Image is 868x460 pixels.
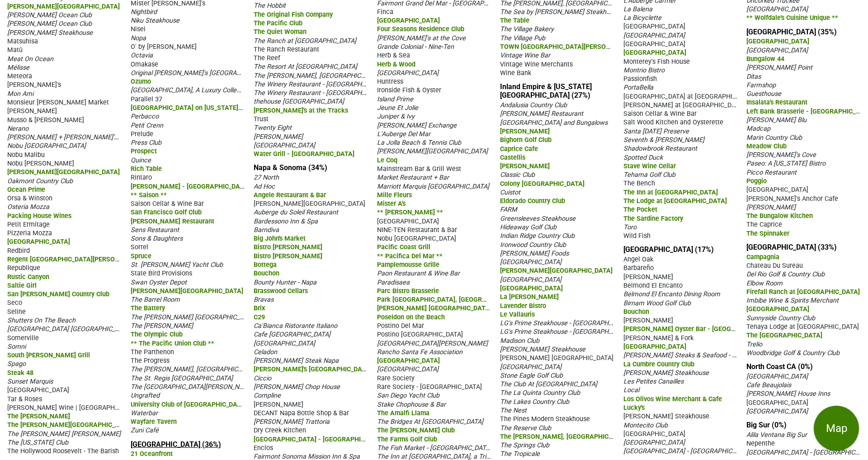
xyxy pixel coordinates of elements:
[746,134,802,142] span: Marin Country Club
[131,147,157,155] span: Prospect
[500,293,559,301] span: La [PERSON_NAME]
[623,308,649,316] span: Bouchon
[377,86,441,94] span: Ironside Fish & Oyster
[254,243,322,251] span: Bistro [PERSON_NAME]
[500,285,563,292] span: [GEOGRAPHIC_DATA]
[131,440,221,449] a: [GEOGRAPHIC_DATA] (36%)
[500,232,575,240] span: Indian Ridge Country Club
[377,139,461,147] span: La Jolla Beach & Tennis Club
[7,203,49,211] span: Osteria Mozza
[7,229,52,237] span: Pizzeria Mozza
[746,305,809,313] span: [GEOGRAPHIC_DATA]
[500,363,561,371] span: [GEOGRAPHIC_DATA]
[746,160,826,167] span: Paseo: A [US_STATE] Bistro
[500,189,520,196] span: Cuistot
[131,322,193,330] span: The [PERSON_NAME]
[377,69,439,77] span: [GEOGRAPHIC_DATA]
[377,340,488,347] span: [GEOGRAPHIC_DATA][PERSON_NAME]
[254,2,286,9] span: The Hobbit
[500,110,583,118] span: [PERSON_NAME] Restaurant
[500,154,525,161] span: Castellis
[254,218,318,225] span: Bardessono Inn & Spa
[131,304,165,312] span: The Battery
[7,81,61,89] span: [PERSON_NAME]'s
[623,369,709,377] span: [PERSON_NAME] Steakhouse
[377,235,456,242] span: Nobu [GEOGRAPHIC_DATA]
[623,136,704,144] span: Seventh & [PERSON_NAME]
[254,150,354,158] span: Water Grill - [GEOGRAPHIC_DATA]
[7,255,142,263] span: Regent [GEOGRAPHIC_DATA][PERSON_NAME]
[623,299,691,307] span: Birnam Wood Golf Club
[623,40,685,48] span: [GEOGRAPHIC_DATA]
[7,317,75,324] span: Shutters On The Beach
[746,64,812,71] span: [PERSON_NAME] Point
[7,99,109,106] span: Monsieur [PERSON_NAME] Market
[7,334,39,342] span: Somerville
[500,215,576,223] span: Greensleeves Steakhouse
[131,243,148,251] span: Sorrel
[623,215,683,223] span: The Sardine Factory
[7,151,45,159] span: Nobu Malibu
[377,61,415,68] span: Herb & Wood
[623,189,718,196] span: The Inn at [GEOGRAPHIC_DATA]
[254,365,372,373] span: [PERSON_NAME]'s [GEOGRAPHIC_DATA]
[500,354,613,362] span: [PERSON_NAME] [GEOGRAPHIC_DATA]
[746,116,807,124] span: [PERSON_NAME] Blu
[377,261,439,269] span: Pamplemousse Grille
[377,156,397,164] span: Le Coq
[500,197,565,205] span: Eldorado Country Club
[7,72,32,80] span: Meteora
[254,28,307,36] span: The Quiet Woman
[746,253,779,261] span: Campagnia
[131,122,163,129] span: Petit Crenn
[377,331,463,338] span: Postino [GEOGRAPHIC_DATA]
[623,171,675,179] span: Tehama Golf Club
[254,226,279,234] span: Barndiva
[623,264,654,272] span: Barbareño
[7,238,70,246] span: [GEOGRAPHIC_DATA]
[746,243,837,251] a: [GEOGRAPHIC_DATA] (33%)
[7,360,26,368] span: Spago
[500,267,613,275] span: [PERSON_NAME][GEOGRAPHIC_DATA]
[7,264,40,272] span: Republique
[7,194,52,202] span: Orsa & Winston
[7,38,38,45] span: Matsuhisa
[254,209,338,216] span: Auberge du Soleil Restaurant
[623,66,665,74] span: Montrio Bistro
[746,297,839,304] span: Imbibe Wine & Spirits Merchant
[377,165,461,173] span: Mainstream Bar & Grill West
[7,324,132,333] span: [GEOGRAPHIC_DATA] [GEOGRAPHIC_DATA]
[623,145,697,152] span: Shadowbrook Restaurant
[377,104,418,112] span: Jeune Et Jolie
[131,182,250,190] span: [PERSON_NAME] - [GEOGRAPHIC_DATA]
[746,186,808,194] span: [GEOGRAPHIC_DATA]
[377,200,406,208] span: Mister A's
[623,206,657,213] span: The Pocket
[746,270,825,278] span: Del Rio Golf & Country Club
[746,14,838,22] span: ** Wolfdale's Cuisine Unique **
[131,52,153,59] span: Octavia
[254,54,280,62] span: The Reef
[623,128,689,135] span: Santa [DATE] Preserve
[377,25,464,33] span: Four Seasons Residence Club
[500,128,550,135] span: [PERSON_NAME]
[500,136,552,144] span: Bighorn Golf Club
[131,139,161,147] span: Press Club
[746,195,838,203] span: [PERSON_NAME]'s Anchor Cafe
[7,55,53,63] span: Meat On Ocean
[7,308,26,316] span: Seline
[623,75,657,83] span: Passionfish
[254,348,277,356] span: Celadon
[623,232,651,240] span: Wild Fish
[131,68,271,77] span: Original [PERSON_NAME]'s [GEOGRAPHIC_DATA]
[377,95,413,103] span: Island Prime
[623,58,690,66] span: Monterey's Fish House
[500,119,608,127] span: [GEOGRAPHIC_DATA] and Bungalows
[131,209,202,216] span: San Francisco Golf Club
[623,324,775,333] span: [PERSON_NAME] Oyster Bar - [GEOGRAPHIC_DATA]
[500,311,535,318] span: Le Vallauris
[623,119,723,126] span: Salt Wood Kitchen and Oysterette
[746,177,767,185] span: Poggio
[623,197,727,205] span: The Lodge at [GEOGRAPHIC_DATA]
[131,174,152,181] span: Rintaro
